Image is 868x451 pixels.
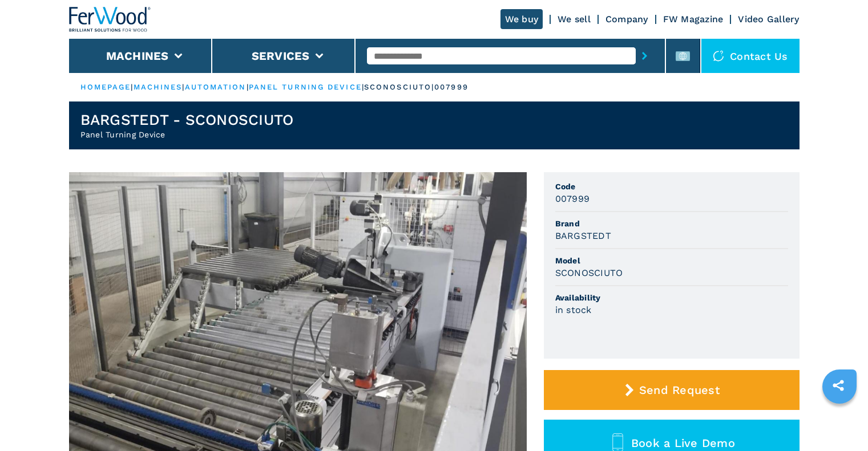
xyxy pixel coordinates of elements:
[555,292,788,303] span: Availability
[636,43,653,69] button: submit-button
[434,82,469,92] p: 007999
[555,229,611,242] h3: BARGSTEDT
[247,83,249,91] span: |
[134,83,183,91] a: machines
[713,50,724,62] img: Contact us
[663,14,724,25] a: FW Magazine
[555,266,623,279] h3: SCONOSCIUTO
[558,14,591,25] a: We sell
[824,371,853,400] a: sharethis
[639,383,720,397] span: Send Request
[819,400,859,442] iframe: Chat
[182,83,184,91] span: |
[631,436,735,450] span: Book a Live Demo
[69,7,151,32] img: Ferwood
[364,82,434,92] p: sconosciuto |
[80,129,294,140] h2: Panel Turning Device
[701,39,800,73] div: Contact us
[555,255,788,266] span: Model
[544,370,800,410] button: Send Request
[131,83,133,91] span: |
[252,49,310,63] button: Services
[80,111,294,129] h1: BARGSTEDT - SCONOSCIUTO
[555,181,788,192] span: Code
[555,303,592,316] h3: in stock
[249,83,362,91] a: panel turning device
[185,83,247,91] a: automation
[738,14,799,25] a: Video Gallery
[605,14,648,25] a: Company
[555,218,788,229] span: Brand
[80,83,131,91] a: HOMEPAGE
[555,192,590,205] h3: 007999
[362,83,364,91] span: |
[106,49,169,63] button: Machines
[500,9,543,29] a: We buy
